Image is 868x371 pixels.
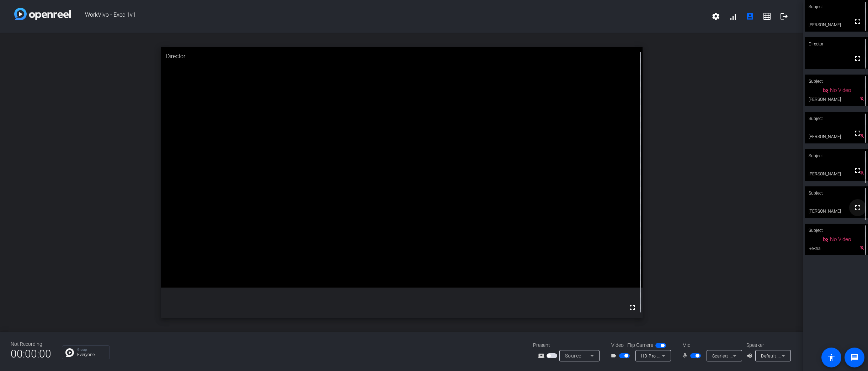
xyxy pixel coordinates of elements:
[533,342,604,349] div: Present
[14,8,71,20] img: white-gradient.svg
[565,353,581,359] span: Source
[830,236,851,242] span: No Video
[11,345,51,362] span: 00:00:00
[805,186,868,200] div: Subject
[805,112,868,125] div: Subject
[77,348,106,351] p: Group
[853,203,862,212] mat-icon: fullscreen
[853,54,862,63] mat-icon: fullscreen
[746,342,789,349] div: Speaker
[641,353,715,359] span: HD Pro Webcam C920 (046d:082d)
[71,8,707,25] span: WorkVivo - Exec 1v1
[538,351,547,360] mat-icon: screen_share_outline
[77,353,106,357] p: Everyone
[682,351,690,360] mat-icon: mic_none
[628,303,637,312] mat-icon: fullscreen
[850,353,859,362] mat-icon: message
[780,12,788,21] mat-icon: logout
[161,47,643,66] div: Director
[853,129,862,137] mat-icon: fullscreen
[65,348,74,357] img: Chat Icon
[763,12,771,21] mat-icon: grid_on
[627,342,654,349] span: Flip Camera
[746,351,755,360] mat-icon: volume_up
[805,149,868,163] div: Subject
[712,353,773,359] span: Scarlett 2i2 USB (1235:8210)
[11,340,51,348] div: Not Recording
[805,37,868,51] div: Director
[805,224,868,237] div: Subject
[712,12,720,21] mat-icon: settings
[611,351,619,360] mat-icon: videocam_outline
[611,342,624,349] span: Video
[853,17,862,26] mat-icon: fullscreen
[853,166,862,175] mat-icon: fullscreen
[827,353,836,362] mat-icon: accessibility
[761,353,847,359] span: Default - MacBook Pro Speakers (Built-in)
[805,75,868,88] div: Subject
[830,87,851,93] span: No Video
[724,8,741,25] button: signal_cellular_alt
[675,342,746,349] div: Mic
[746,12,754,21] mat-icon: account_box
